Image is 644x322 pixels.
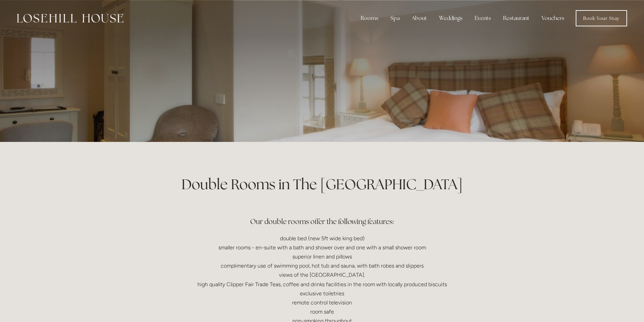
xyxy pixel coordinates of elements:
[406,11,432,25] div: About
[355,11,384,25] div: Rooms
[17,14,123,23] img: Losehill House
[498,11,535,25] div: Restaurant
[536,11,570,25] a: Vouchers
[576,10,627,26] a: Book Your Stay
[434,11,468,25] div: Weddings
[385,11,405,25] div: Spa
[469,11,496,25] div: Events
[161,201,484,228] h3: Our double rooms offer the following features:
[161,174,484,194] h1: Double Rooms in The [GEOGRAPHIC_DATA]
